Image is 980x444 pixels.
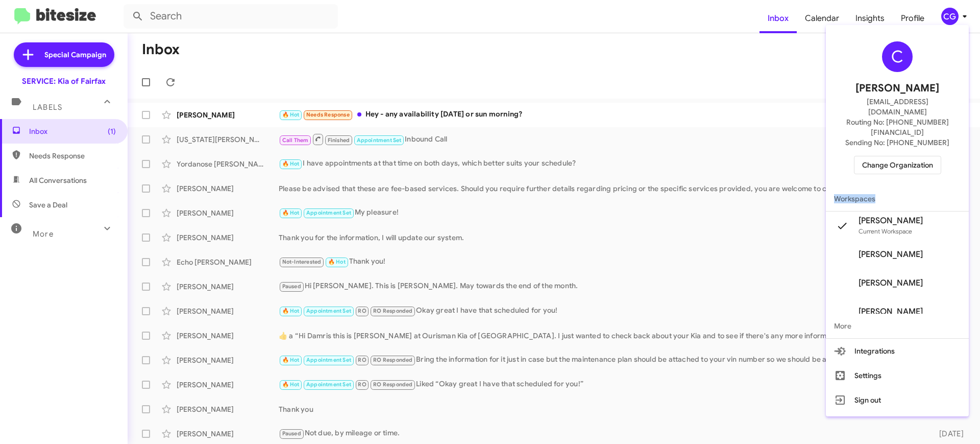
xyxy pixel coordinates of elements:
div: C [882,41,913,72]
span: Sending No: [PHONE_NUMBER] [845,137,949,148]
span: [PERSON_NAME] [859,249,923,260]
span: Current Workspace [859,227,912,235]
span: Routing No: [PHONE_NUMBER][FINANCIAL_ID] [838,117,957,137]
span: Change Organization [862,156,933,174]
span: Workspaces [826,186,969,211]
span: [PERSON_NAME] [859,307,923,317]
span: More [826,314,969,338]
button: Change Organization [854,156,941,174]
span: [PERSON_NAME] [859,278,923,288]
span: [EMAIL_ADDRESS][DOMAIN_NAME] [838,97,957,117]
span: [PERSON_NAME] [859,216,923,226]
button: Settings [826,363,969,388]
span: [PERSON_NAME] [855,80,939,97]
button: Integrations [826,339,969,363]
button: Sign out [826,388,969,412]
